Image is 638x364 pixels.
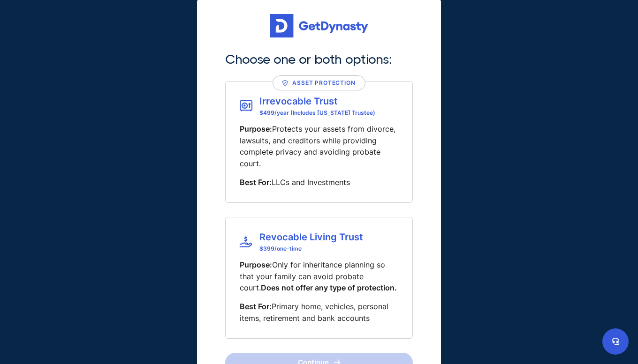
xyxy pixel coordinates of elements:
[259,109,375,116] span: $499/year (Includes [US_STATE] Trustee)
[240,301,398,324] p: Primary home, vehicles, personal items, retirement and bank accounts
[240,177,398,188] p: LLCs and Investments
[225,81,413,203] div: Asset ProtectionIrrevocable Trust$499/year (Includes [US_STATE] Trustee)Purpose:Protects your ass...
[259,231,363,243] span: Revocable Living Trust
[259,96,375,107] span: Irrevocable Trust
[225,217,413,339] div: Revocable Living Trust$399/one-timePurpose:Only for inheritance planning so that your family can ...
[240,178,272,187] span: Best For:
[282,78,355,88] div: Asset Protection
[240,259,398,294] p: Only for inheritance planning so that your family can avoid probate court.
[225,52,413,67] h2: Choose one or both options:
[240,123,398,170] p: Protects your assets from divorce, lawsuits, and creditors while providing complete privacy and a...
[261,283,397,292] span: Does not offer any type of protection.
[240,124,272,134] span: Purpose:
[259,245,363,252] span: $ 399 /one-time
[240,260,272,269] span: Purpose:
[240,302,272,311] span: Best For:
[270,14,368,37] img: Get started for free with Dynasty Trust Company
